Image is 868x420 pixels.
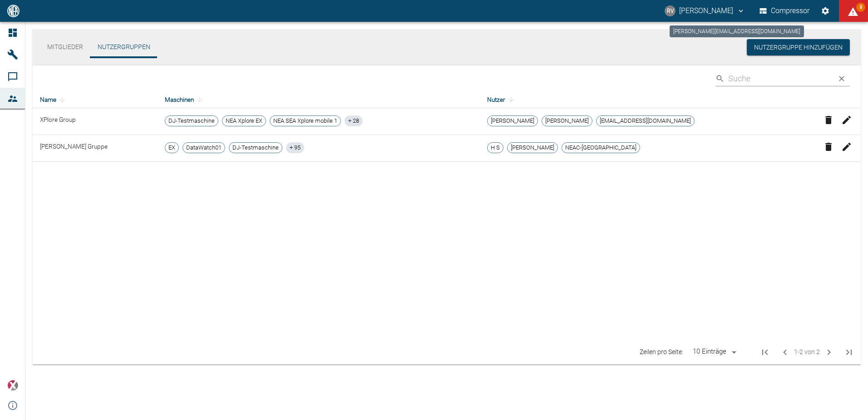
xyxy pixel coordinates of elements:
div: + 28 [345,115,363,126]
span: Nutzer [487,94,517,105]
span: Letzte Seite [838,341,860,363]
span: Name [40,94,68,105]
div: Nutzer [487,94,810,105]
span: [PERSON_NAME] [488,117,538,125]
div: Name [40,94,150,105]
div: RV [665,5,676,16]
span: [EMAIL_ADDRESS][DOMAIN_NAME] [597,117,694,125]
button: Nutzergruppe hinzufügen [747,39,850,56]
div: 10 Einträge [690,347,729,357]
button: Mitglieder [40,36,90,58]
button: Nutzergruppen [90,36,158,58]
div: + 95 [286,142,304,153]
button: Einstellungen [817,3,833,19]
span: DJ-Testmaschine [229,144,282,152]
span: 1-2 von 2 [794,347,820,357]
p: Zeilen pro Seite: [640,347,683,356]
span: DJ-Testmaschine [165,117,218,125]
span: XPlore Group [40,115,150,124]
div: Maschinen [165,94,473,105]
span: [PERSON_NAME] [508,144,557,152]
span: H S [488,144,503,152]
div: hofer@nea-x.de [562,142,640,153]
span: Nächste Seite [820,343,838,361]
span: [PERSON_NAME] Gruppe [40,142,150,151]
img: logo [6,5,20,17]
span: EX [165,144,178,152]
span: + 28 [345,117,363,125]
button: robert.vanlienen@neac.de [663,3,746,19]
div: [PERSON_NAME][EMAIL_ADDRESS][DOMAIN_NAME] [670,25,804,37]
span: + 95 [286,144,304,152]
span: NEA SEA Xplore mobile 1 [270,117,340,125]
button: Compressor [758,3,812,19]
span: Maschinen [165,94,206,105]
span: [PERSON_NAME] [542,117,592,125]
div: robert.vanlienen@neac.de [487,115,538,126]
svg: Suche [715,74,725,83]
div: henning.schwab@neuman-esser.de [487,142,503,153]
span: Erste Seite [754,341,776,363]
span: 8 [856,3,865,12]
span: DataWatch01 [183,144,225,152]
div: bernd.ormanns@neuman-esser.de [542,115,592,126]
span: NEAC-[GEOGRAPHIC_DATA] [562,144,640,152]
img: Xplore Logo [7,380,18,391]
div: de@nea-x.net [507,142,558,153]
span: Vorherige Seite [776,343,794,361]
div: mr@nea-x.net [596,115,695,126]
span: NEA Xplore EX [222,117,266,125]
input: Search [728,70,830,86]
